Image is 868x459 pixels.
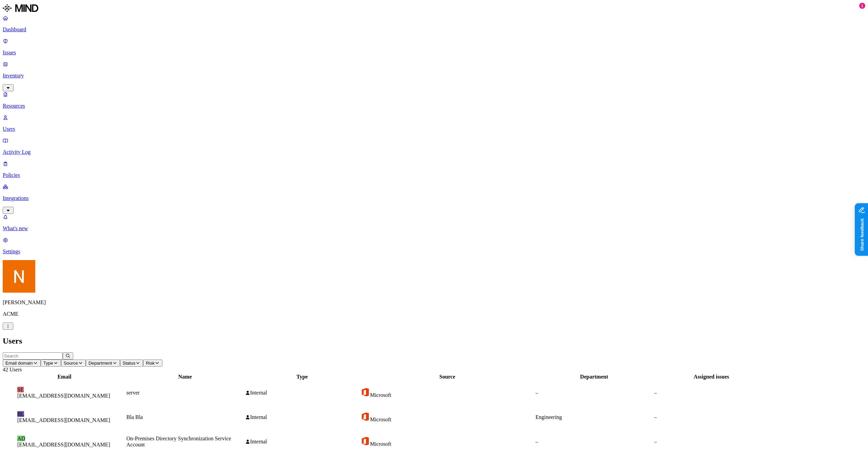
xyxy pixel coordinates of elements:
[146,361,155,366] span: Risk
[3,195,865,201] p: Integrations
[3,26,865,33] p: Dashboard
[3,352,63,360] input: Search
[535,374,653,380] div: Department
[3,126,865,132] p: Users
[535,390,538,396] span: –
[3,336,865,346] h2: Users
[126,390,244,396] div: server
[535,414,653,420] div: Engineering
[3,114,865,132] a: Users
[3,237,865,255] a: Settings
[370,392,391,398] span: Microsoft
[3,311,865,317] p: ACME
[3,367,22,372] span: 42 Users
[3,214,865,232] a: What's new
[17,411,24,417] span: BL
[360,374,534,380] div: Source
[3,184,865,213] a: Integrations
[3,149,865,155] p: Activity Log
[3,15,865,33] a: Dashboard
[3,137,865,155] a: Activity Log
[17,393,112,399] figcaption: [EMAIL_ADDRESS][DOMAIN_NAME]
[859,3,865,9] div: 1
[654,374,769,380] div: Assigned issues
[88,361,112,366] span: Department
[43,361,53,366] span: Type
[3,50,865,56] p: Issues
[17,417,112,423] figcaption: [EMAIL_ADDRESS][DOMAIN_NAME]
[654,390,657,396] span: –
[250,390,267,396] span: Internal
[4,374,125,380] div: Email
[3,161,865,178] a: Policies
[250,414,267,420] span: Internal
[3,3,865,15] a: MIND
[3,3,38,14] img: MIND
[3,172,865,178] p: Policies
[126,436,244,448] div: On-Premises Directory Synchronization Service Account
[360,412,370,421] img: office-365.svg
[3,73,865,79] p: Inventory
[5,361,33,366] span: Email domain
[250,439,267,444] span: Internal
[654,439,657,444] span: –
[654,414,657,420] span: –
[123,361,136,366] span: Status
[535,439,538,444] span: –
[360,436,370,446] img: office-365.svg
[126,374,244,380] div: Name
[3,225,865,232] p: What's new
[126,414,244,420] div: Bla Bla
[370,441,391,447] span: Microsoft
[360,387,370,397] img: office-365.svg
[370,417,391,422] span: Microsoft
[17,436,25,441] span: AD
[3,38,865,56] a: Issues
[17,387,24,392] span: SE
[17,442,112,448] figcaption: [EMAIL_ADDRESS][DOMAIN_NAME]
[3,249,865,255] p: Settings
[64,361,78,366] span: Source
[3,260,35,293] img: Nitai Mishary
[3,91,865,109] a: Resources
[3,61,865,90] a: Inventory
[3,103,865,109] p: Resources
[245,374,359,380] div: Type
